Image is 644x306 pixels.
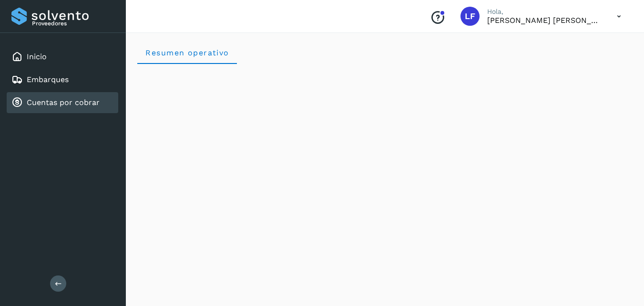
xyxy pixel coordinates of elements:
a: Cuentas por cobrar [27,98,100,107]
a: Embarques [27,75,69,84]
p: Hola, [487,8,602,16]
div: Cuentas por cobrar [7,92,118,113]
div: Inicio [7,46,118,67]
p: Luis Felipe Salamanca Lopez [487,16,602,25]
a: Inicio [27,52,47,61]
div: Embarques [7,69,118,90]
p: Proveedores [32,20,114,27]
span: Resumen operativo [145,48,229,57]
